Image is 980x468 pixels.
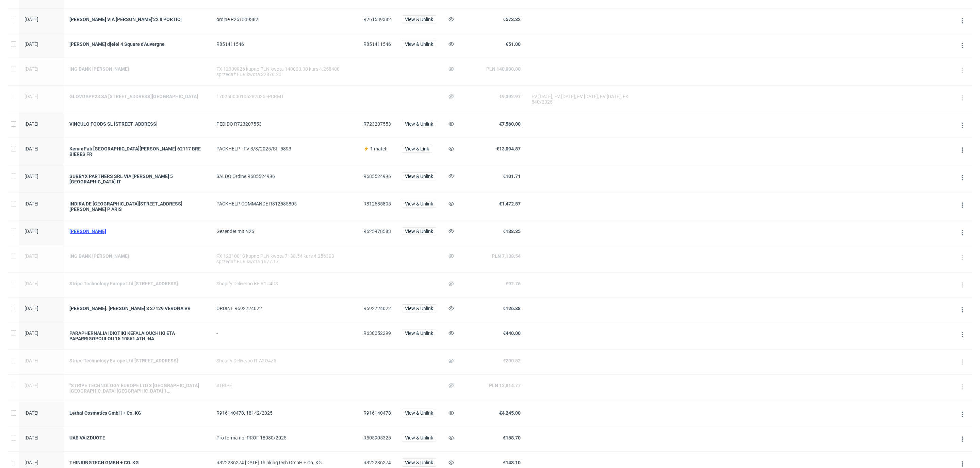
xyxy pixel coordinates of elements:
span: R723207553 [363,121,391,127]
div: STRIPE [216,383,353,388]
div: Shopify Deliveroo IT A2O4Z5 [216,358,353,363]
a: [PERSON_NAME] [69,229,206,234]
span: €92.76 [506,281,521,286]
span: €1,472.57 [499,201,521,206]
a: View & Unlink [402,435,436,440]
div: [PERSON_NAME] djelel 4 Square d'Auvergne [69,41,206,47]
span: [DATE] [24,121,38,127]
a: SUBBYX PARTNERS SRL VIA [PERSON_NAME] 5 [GEOGRAPHIC_DATA] IT [69,174,206,184]
span: [DATE] [24,410,38,416]
a: Kemix Fab [GEOGRAPHIC_DATA][PERSON_NAME] 62117 BRE BIERES FR [69,146,206,157]
div: R916140478, 18142/2025 [216,410,353,416]
div: ORDINE R692724022 [216,306,353,311]
a: View & Unlink [402,201,436,206]
span: €143.10 [503,460,521,465]
div: Pro forma no. PROF 18080/2025 [216,435,353,440]
div: PACKHELP COMMANDE R812585805 [216,201,353,206]
span: €573.32 [503,17,521,22]
div: - [216,330,353,336]
div: R322236274 [DATE] ThinkingTech GmbH + Co. KG [216,460,353,465]
span: €138.35 [503,229,521,234]
a: [PERSON_NAME]. [PERSON_NAME] 3 37129 VERONA VR [69,306,206,311]
span: View & Unlink [405,17,433,22]
div: PACKHELP - FV 3/8/2025/SI - 5893 [216,146,353,151]
span: R685524996 [363,174,391,179]
span: [DATE] [24,383,38,388]
a: Lethal Cosmetics GmbH + Co. KG [69,410,206,416]
span: [DATE] [24,94,38,99]
button: View & Unlink [402,172,436,180]
span: R505905325 [363,435,391,440]
span: View & Unlink [405,201,433,206]
span: PLN 140,000.00 [486,66,521,72]
span: [DATE] [24,66,38,72]
button: View & Unlink [402,15,436,23]
div: FX 12309926 kupno PLN kwota 140000.00 kurs 4.258400 sprzedaż EUR kwota 32876.20 [216,66,353,77]
a: View & Unlink [402,229,436,234]
span: €7,560.00 [499,121,521,127]
a: ING BANK [PERSON_NAME] [69,253,206,259]
a: View & Unlink [402,460,436,465]
span: View & Unlink [405,435,433,440]
div: 170250000105282025 -PCRMT [216,94,353,99]
a: View & Unlink [402,174,436,179]
span: [DATE] [24,229,38,234]
span: €101.71 [503,174,521,179]
span: R638052299 [363,330,391,336]
button: View & Unlink [402,227,436,235]
button: View & Unlink [402,40,436,48]
span: View & Unlink [405,331,433,336]
a: THINKINGTECH GMBH + CO. KG [69,460,206,465]
span: [DATE] [24,330,38,336]
a: Stripe Technology Europe Ltd [STREET_ADDRESS] [69,358,206,363]
span: [DATE] [24,358,38,363]
span: View & Unlink [405,306,433,311]
a: "STRIPE TECHNOLOGY EUROPE LTD 3 [GEOGRAPHIC_DATA] [GEOGRAPHIC_DATA] [GEOGRAPHIC_DATA] 1 [GEOGRAPH... [69,383,206,394]
div: FV [DATE], FV [DATE], FV [DATE], FV [DATE], FK 540/2025 [532,94,634,105]
span: €9,392.97 [499,94,521,99]
span: View & Link [405,146,429,151]
a: Stripe Technology Europe Ltd [STREET_ADDRESS] [69,281,206,286]
a: View & Unlink [402,121,436,127]
span: [DATE] [24,41,38,47]
span: PLN 12,814.77 [489,383,521,388]
div: SALDO Ordine R685524996 [216,174,353,179]
span: [DATE] [24,253,38,259]
button: View & Unlink [402,120,436,128]
span: [DATE] [24,460,38,465]
span: €51.00 [506,41,521,47]
span: [DATE] [24,17,38,22]
a: VINCULO FOODS SL [STREET_ADDRESS] [69,121,206,127]
span: €13,094.87 [496,146,521,151]
span: [DATE] [24,174,38,179]
button: View & Unlink [402,409,436,417]
span: R916140478 [363,410,391,416]
span: View & Unlink [405,42,433,47]
div: ordine R261539382 [216,17,353,22]
span: View & Unlink [405,411,433,415]
div: PEDIDO R723207553 [216,121,353,127]
a: View & Link [402,146,432,151]
span: R812585805 [363,201,391,206]
button: View & Unlink [402,200,436,208]
span: [DATE] [24,435,38,440]
span: €200.52 [503,358,521,363]
span: €158.70 [503,435,521,440]
div: Gesendet mit N26 [216,229,353,234]
div: ING BANK [PERSON_NAME] [69,66,206,72]
a: View & Unlink [402,410,436,416]
button: View & Unlink [402,329,436,337]
span: 1 match [370,146,388,151]
div: [PERSON_NAME] VIA [PERSON_NAME]'22 8 PORTICI [69,17,206,22]
a: PARAPHERNALIA IDIOTIKI KEFALAIOUCHI KI ETA PAPARRIGOPOULOU 15 10561 ATH INA [69,330,206,341]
